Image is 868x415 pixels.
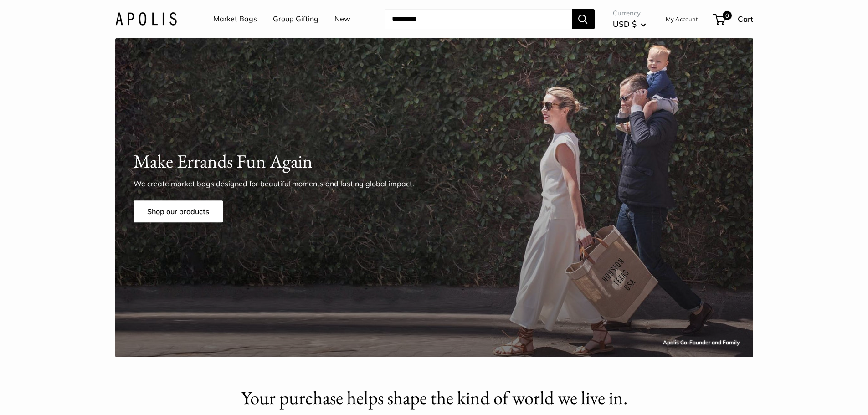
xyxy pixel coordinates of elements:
button: USD $ [613,17,646,31]
img: Apolis [115,12,177,26]
span: USD $ [613,19,637,29]
h1: Make Errands Fun Again [134,148,735,175]
span: 0 [722,11,731,20]
span: Cart [738,14,753,24]
a: Group Gifting [273,12,318,26]
a: Shop our products [134,200,223,222]
button: Search [572,9,595,29]
a: My Account [666,14,698,25]
a: Market Bags [213,12,257,26]
div: Apolis Co-Founder and Family [663,338,740,348]
a: 0 Cart [714,12,753,26]
span: Currency [613,7,646,20]
p: We create market bags designed for beautiful moments and lasting global impact. [134,178,430,189]
h2: Your purchase helps shape the kind of world we live in. [190,384,678,411]
input: Search... [385,9,572,29]
a: New [334,12,350,26]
